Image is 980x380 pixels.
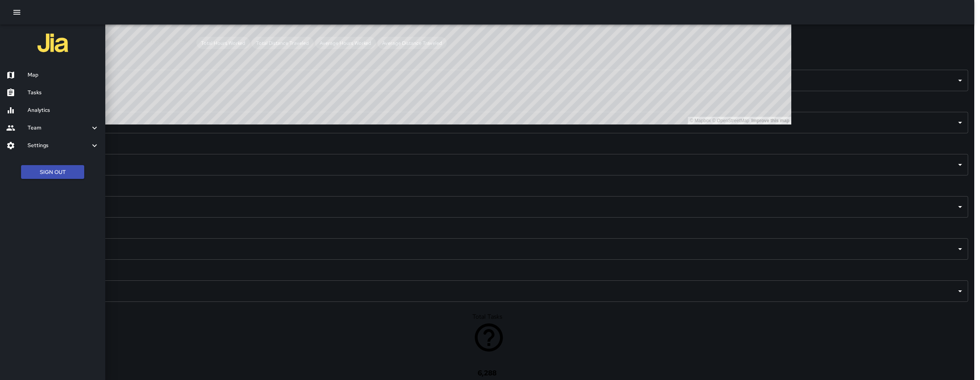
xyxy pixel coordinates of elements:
h6: Tasks [28,88,99,97]
button: Sign Out [21,165,84,179]
h6: Settings [28,141,90,150]
img: jia-logo [38,28,68,58]
h6: Map [28,71,99,79]
h6: Analytics [28,106,99,115]
h6: Team [28,124,90,132]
